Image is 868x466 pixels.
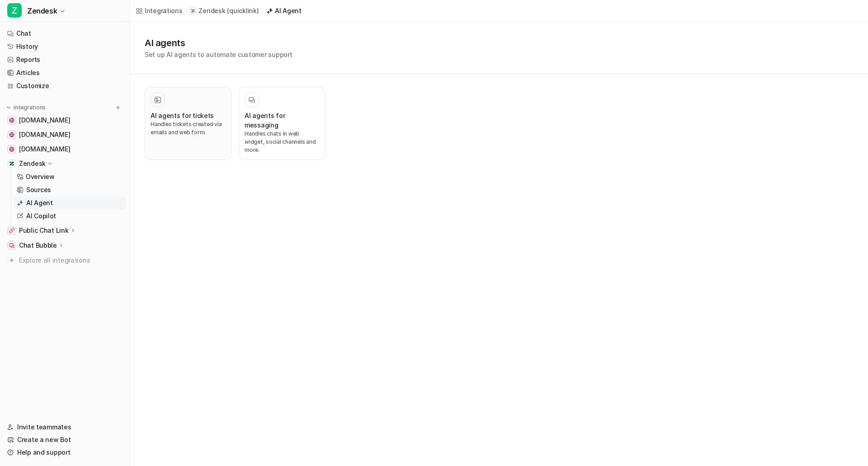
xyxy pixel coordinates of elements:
[198,6,225,15] p: Zendesk
[19,159,46,168] p: Zendesk
[185,7,187,15] span: /
[275,6,302,15] div: AI Agent
[13,184,126,196] a: Sources
[145,6,183,15] div: Integrations
[19,226,69,235] p: Public Chat Link
[27,5,57,17] span: Zendesk
[4,27,126,40] a: Chat
[266,6,302,15] a: AI Agent
[19,253,123,268] span: Explore all integrations
[9,228,14,233] img: Public Chat Link
[9,146,14,152] img: university.quicklink.tv
[4,128,126,141] a: www.quicklink.tv[DOMAIN_NAME]
[145,36,292,50] h1: AI agents
[4,53,126,66] a: Reports
[4,143,126,155] a: university.quicklink.tv[DOMAIN_NAME]
[4,446,126,459] a: Help and support
[4,80,126,92] a: Customize
[245,130,320,154] p: Handles chats in web widget, social channels and more.
[13,197,126,209] a: AI Agent
[4,254,126,267] a: Explore all integrations
[145,50,292,59] p: Set up AI agents to automate customer support
[26,212,56,221] p: AI Copilot
[13,170,126,183] a: Overview
[245,111,320,130] h3: AI agents for messaging
[4,40,126,53] a: History
[9,243,14,248] img: Chat Bubble
[227,6,259,15] p: ( quicklink )
[9,118,14,123] img: www.staging3.quicklink.tv
[136,6,183,15] a: Integrations
[145,87,231,160] button: AI agents for ticketsHandles tickets created via emails and web form.
[189,6,259,15] a: Zendesk(quicklink)
[151,120,226,137] p: Handles tickets created via emails and web form.
[19,116,70,125] span: [DOMAIN_NAME]
[115,104,121,111] img: menu_add.svg
[261,7,263,15] span: /
[7,256,16,265] img: explore all integrations
[9,132,14,137] img: www.quicklink.tv
[19,145,70,154] span: [DOMAIN_NAME]
[26,185,51,194] p: Sources
[7,3,22,18] span: Z
[13,210,126,222] a: AI Copilot
[151,111,214,120] h3: AI agents for tickets
[4,103,48,112] button: Integrations
[14,104,46,111] p: Integrations
[4,114,126,127] a: www.staging3.quicklink.tv[DOMAIN_NAME]
[4,66,126,79] a: Articles
[4,421,126,433] a: Invite teammates
[4,433,126,446] a: Create a new Bot
[19,130,70,139] span: [DOMAIN_NAME]
[9,161,14,166] img: Zendesk
[19,241,57,250] p: Chat Bubble
[239,87,325,160] button: AI agents for messagingHandles chats in web widget, social channels and more.
[26,198,53,207] p: AI Agent
[5,104,12,111] img: expand menu
[26,172,55,181] p: Overview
